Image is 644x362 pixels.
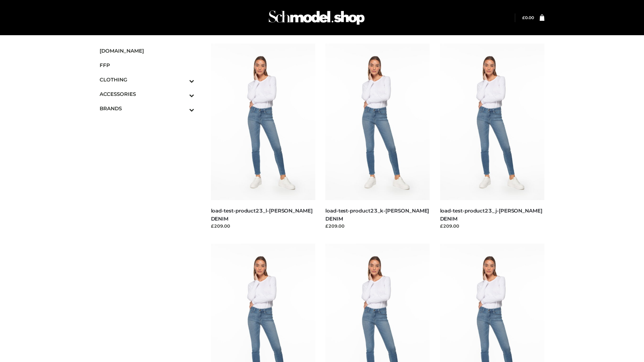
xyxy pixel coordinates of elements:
button: Toggle Submenu [171,87,194,101]
bdi: 0.00 [522,15,534,20]
a: BRANDSToggle Submenu [100,101,194,116]
span: [DOMAIN_NAME] [100,47,194,55]
div: £209.00 [325,223,430,229]
a: load-test-product23_l-[PERSON_NAME] DENIM [211,207,313,222]
span: BRANDS [100,105,194,112]
div: £209.00 [211,223,316,229]
a: £0.00 [522,15,534,20]
a: load-test-product23_j-[PERSON_NAME] DENIM [440,207,542,222]
span: CLOTHING [100,76,194,83]
img: Schmodel Admin 964 [266,4,367,31]
a: [DOMAIN_NAME] [100,44,194,58]
a: ACCESSORIESToggle Submenu [100,87,194,101]
span: £ [522,15,525,20]
div: £209.00 [440,223,545,229]
span: FFP [100,61,194,69]
a: CLOTHINGToggle Submenu [100,72,194,87]
button: Toggle Submenu [171,72,194,87]
a: FFP [100,58,194,72]
span: ACCESSORIES [100,90,194,98]
a: load-test-product23_k-[PERSON_NAME] DENIM [325,207,429,222]
button: Toggle Submenu [171,101,194,116]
